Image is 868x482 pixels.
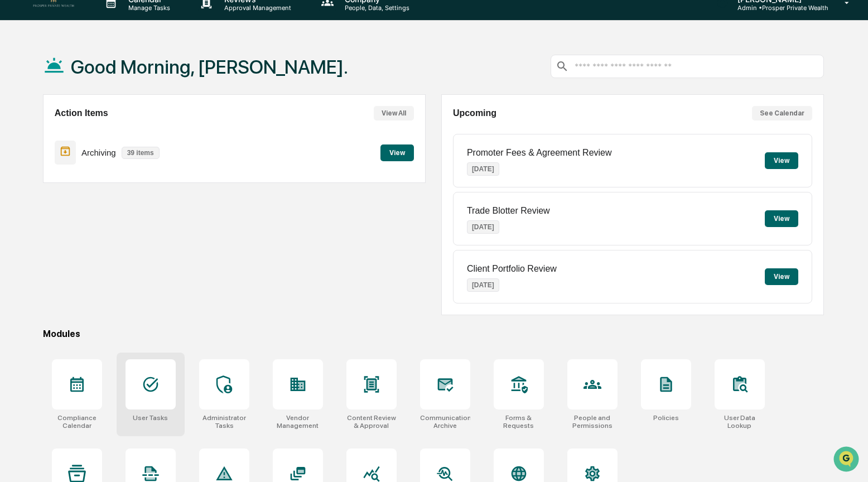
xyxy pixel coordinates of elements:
[374,106,414,120] button: View All
[190,89,203,102] button: Start new chat
[11,142,20,151] div: 🖐️
[76,136,143,156] a: 🗄️Attestations
[7,157,75,177] a: 🔎Data Lookup
[199,414,249,430] div: Administrator Tasks
[38,85,183,97] div: Start new chat
[467,278,499,292] p: [DATE]
[7,136,76,156] a: 🖐️Preclearance
[122,147,160,159] p: 39 items
[420,414,470,430] div: Communications Archive
[79,189,135,197] a: Powered byPylon
[380,147,414,157] a: View
[336,4,415,12] p: People, Data, Settings
[467,264,557,274] p: Client Portfolio Review
[715,414,765,430] div: User Data Lookup
[467,220,499,234] p: [DATE]
[55,108,108,118] h2: Action Items
[43,329,824,339] div: Modules
[494,414,544,430] div: Forms & Requests
[765,210,798,227] button: View
[752,106,812,120] button: See Calendar
[119,4,176,12] p: Manage Tasks
[22,141,72,152] span: Preclearance
[133,414,168,422] div: User Tasks
[467,162,499,176] p: [DATE]
[273,414,323,430] div: Vendor Management
[765,268,798,285] button: View
[467,206,550,216] p: Trade Blotter Review
[111,189,135,197] span: Pylon
[653,414,679,422] div: Policies
[467,148,612,158] p: Promoter Fees & Agreement Review
[11,163,20,172] div: 🔎
[22,162,70,173] span: Data Lookup
[52,414,102,430] div: Compliance Calendar
[92,141,138,152] span: Attestations
[765,152,798,169] button: View
[81,148,116,157] p: Archiving
[453,108,496,118] h2: Upcoming
[215,4,297,12] p: Approval Management
[11,85,31,105] img: 1746055101610-c473b297-6a78-478c-a979-82029cc54cd1
[567,414,618,430] div: People and Permissions
[38,97,141,105] div: We're available if you need us!
[380,144,414,161] button: View
[11,23,203,41] p: How can we help?
[832,445,862,475] iframe: Open customer support
[729,4,828,12] p: Admin • Prosper Private Wealth
[81,142,90,151] div: 🗄️
[346,414,397,430] div: Content Review & Approval
[71,56,348,78] h1: Good Morning, [PERSON_NAME].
